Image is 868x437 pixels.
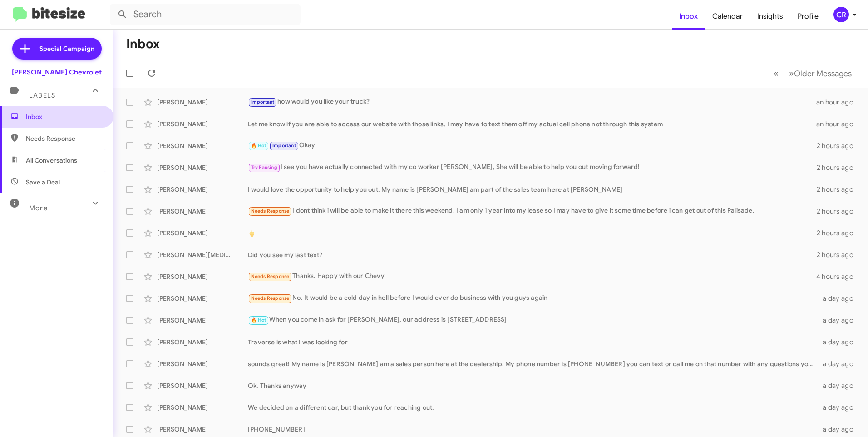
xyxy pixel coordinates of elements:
a: Inbox [672,3,705,30]
div: a day ago [817,403,861,412]
div: Thanks. Happy with our Chevy [248,271,816,282]
span: More [29,204,48,212]
div: [PERSON_NAME] [157,381,248,390]
div: I see you have actually connected with my co worker [PERSON_NAME], She will be able to help you o... [248,162,817,173]
a: Special Campaign [12,38,102,60]
div: Okay [248,140,817,151]
div: 2 hours ago [817,228,861,238]
div: a day ago [817,316,861,325]
div: [PHONE_NUMBER] [248,425,817,434]
span: 🔥 Hot [251,143,266,149]
button: Next [784,64,857,83]
span: Older Messages [794,69,852,79]
a: Calendar [705,3,750,30]
div: an hour ago [816,98,861,107]
div: 2 hours ago [817,141,861,150]
div: a day ago [817,338,861,347]
div: [PERSON_NAME] [157,316,248,325]
div: [PERSON_NAME] [157,403,248,412]
div: an hour ago [816,119,861,129]
span: Important [251,99,275,105]
a: Insights [750,3,790,30]
div: [PERSON_NAME] [157,425,248,434]
div: 🖕 [248,228,817,238]
span: Needs Response [251,273,290,279]
div: how would you like your truck? [248,97,816,107]
div: a day ago [817,294,861,303]
div: sounds great! My name is [PERSON_NAME] am a sales person here at the dealership. My phone number ... [248,359,817,368]
div: 2 hours ago [817,250,861,259]
span: Needs Response [251,208,290,214]
div: Did you see my last text? [248,250,817,259]
nav: Page navigation example [769,64,857,83]
button: Previous [768,64,784,83]
span: Labels [29,91,55,99]
div: [PERSON_NAME][MEDICAL_DATA] [157,250,248,259]
div: [PERSON_NAME] [157,294,248,303]
span: Inbox [26,112,103,121]
span: Important [272,143,296,149]
div: [PERSON_NAME] [157,163,248,172]
div: 2 hours ago [817,207,861,216]
div: Ok. Thanks anyway [248,381,817,390]
div: [PERSON_NAME] [157,207,248,216]
span: Try Pausing [251,164,277,170]
input: Search [110,4,301,25]
span: All Conversations [26,156,77,165]
span: » [789,68,794,79]
div: [PERSON_NAME] [157,185,248,194]
div: CR [833,7,849,22]
span: 🔥 Hot [251,317,266,323]
div: [PERSON_NAME] [157,119,248,129]
div: [PERSON_NAME] [157,141,248,150]
span: Special Campaign [39,44,94,53]
div: [PERSON_NAME] [157,359,248,368]
div: I would love the opportunity to help you out. My name is [PERSON_NAME] am part of the sales team ... [248,185,817,194]
div: a day ago [817,381,861,390]
div: No. It would be a cold day in hell before I would ever do business with you guys again [248,293,817,303]
div: [PERSON_NAME] [157,338,248,347]
button: CR [826,7,858,22]
div: 2 hours ago [817,185,861,194]
div: [PERSON_NAME] Chevrolet [12,68,102,77]
div: Let me know if you are able to access our website with those links, I may have to text them off m... [248,119,816,129]
div: 2 hours ago [817,163,861,172]
div: [PERSON_NAME] [157,228,248,238]
div: a day ago [817,425,861,434]
span: Save a Deal [26,178,60,187]
div: a day ago [817,359,861,368]
span: « [774,68,779,79]
div: 4 hours ago [816,272,861,281]
div: I dont think i will be able to make it there this weekend. I am only 1 year into my lease so I ma... [248,206,817,216]
div: Traverse is what I was looking for [248,338,817,347]
div: When you come in ask for [PERSON_NAME], our address is [STREET_ADDRESS] [248,315,817,325]
div: We decided on a different car, but thank you for reaching out. [248,403,817,412]
div: [PERSON_NAME] [157,272,248,281]
span: Needs Response [26,134,103,143]
h1: Inbox [126,37,160,51]
span: Needs Response [251,295,290,301]
div: [PERSON_NAME] [157,98,248,107]
a: Profile [790,3,826,30]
